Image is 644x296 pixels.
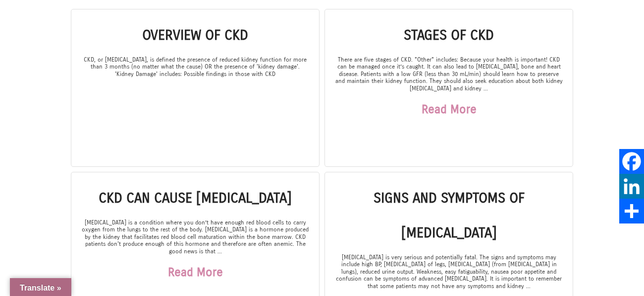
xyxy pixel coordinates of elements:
[374,190,525,241] a: Signs and Symptoms of [MEDICAL_DATA]
[168,255,223,290] a: Read More
[99,190,292,207] a: CKD Can Cause [MEDICAL_DATA]
[619,149,644,174] a: Facebook
[335,56,563,127] div: There are five stages of CKD. "Other" includes: Because your health is important! CKD can be mana...
[81,56,309,77] div: CKD, or [MEDICAL_DATA], is defined the presence of reduced kidney function for more than 3 months...
[81,219,309,290] div: [MEDICAL_DATA] is a condition where you don’t have enough red blood cells to carry oxygen from th...
[404,27,494,44] a: Stages of CKD
[619,174,644,199] a: LinkedIn
[20,284,61,292] span: Translate »
[142,27,248,44] a: Overview of CKD
[422,92,477,127] a: Read More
